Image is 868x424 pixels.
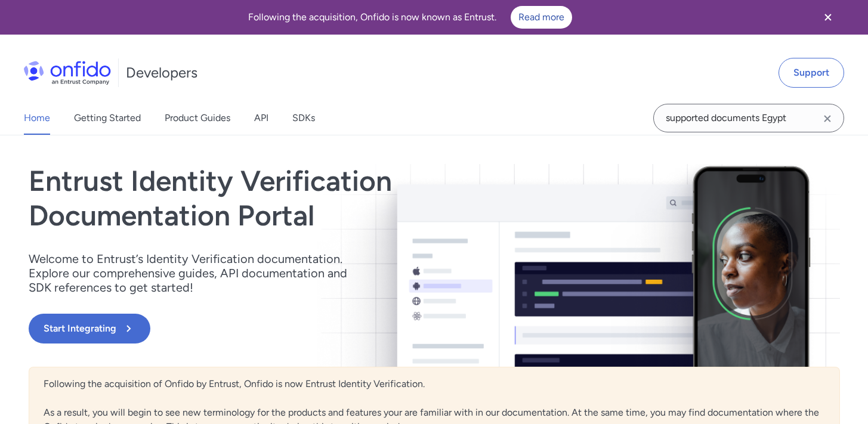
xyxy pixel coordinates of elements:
a: Product Guides [165,101,230,135]
a: Support [779,58,844,88]
h1: Entrust Identity Verification Documentation Portal [29,164,597,233]
h1: Developers [126,63,197,82]
p: Welcome to Entrust’s Identity Verification documentation. Explore our comprehensive guides, API d... [29,252,363,295]
button: Start Integrating [29,314,150,343]
a: Getting Started [74,101,141,135]
svg: Clear search field button [820,112,835,126]
a: Home [24,101,50,135]
a: API [254,101,268,135]
a: Start Integrating [29,314,597,343]
button: Close banner [806,2,850,32]
img: Onfido Logo [24,61,111,85]
a: Read more [511,6,572,29]
div: Following the acquisition, Onfido is now known as Entrust. [14,6,806,29]
svg: Close banner [821,10,835,24]
a: SDKs [292,101,315,135]
input: Onfido search input field [653,104,844,132]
